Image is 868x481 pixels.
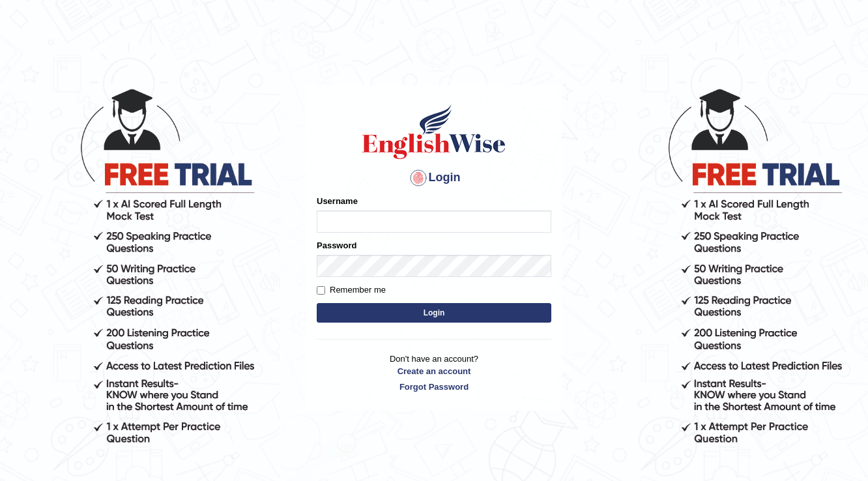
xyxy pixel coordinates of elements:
label: Remember me [317,284,386,297]
p: Don't have an account? [317,353,551,393]
a: Create an account [317,365,551,377]
label: Username [317,195,358,207]
a: Forgot Password [317,381,551,393]
img: Logo of English Wise sign in for intelligent practice with AI [360,102,508,161]
input: Remember me [317,286,325,295]
h4: Login [317,168,551,188]
label: Password [317,239,356,252]
button: Login [317,303,551,323]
